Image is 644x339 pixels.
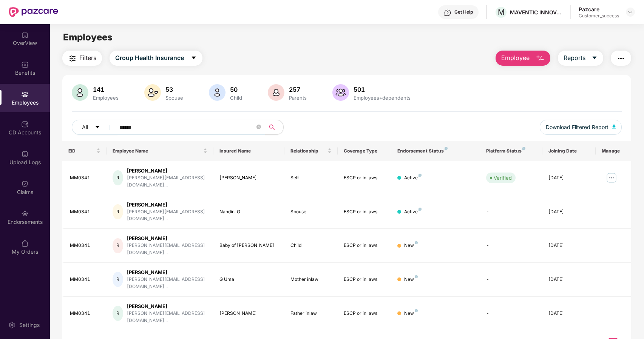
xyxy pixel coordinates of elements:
[113,170,123,185] div: R
[486,148,536,154] div: Platform Status
[404,208,422,216] div: Active
[21,91,29,98] img: svg+xml;base64,PHN2ZyBpZD0iRW1wbG95ZWVzIiB4bWxucz0iaHR0cDovL3d3dy53My5vcmcvMjAwMC9zdmciIHdpZHRoPS...
[415,241,418,244] img: svg+xml;base64,PHN2ZyB4bWxucz0iaHR0cDovL3d3dy53My5vcmcvMjAwMC9zdmciIHdpZHRoPSI4IiBoZWlnaHQ9IjgiIH...
[546,123,608,131] span: Download Filtered Report
[265,120,284,135] button: search
[415,309,418,312] img: svg+xml;base64,PHN2ZyB4bWxucz0iaHR0cDovL3d3dy53My5vcmcvMjAwMC9zdmciIHdpZHRoPSI4IiBoZWlnaHQ9IjgiIH...
[113,238,123,253] div: R
[540,120,622,135] button: Download Filtered Report
[501,53,530,63] span: Employee
[542,141,596,161] th: Joining Date
[70,208,101,216] div: MM0341
[265,124,280,130] span: search
[404,174,422,182] div: Active
[79,53,96,63] span: Filters
[21,180,29,188] img: svg+xml;base64,PHN2ZyBpZD0iQ2xhaW0iIHhtbG5zPSJodHRwOi8vd3d3LnczLm9yZy8yMDAwL3N2ZyIgd2lkdGg9IjIwIi...
[127,269,207,276] div: [PERSON_NAME]
[21,120,29,128] img: svg+xml;base64,PHN2ZyBpZD0iQ0RfQWNjb3VudHMiIGRhdGEtbmFtZT0iQ0QgQWNjb3VudHMiIHhtbG5zPSJodHRwOi8vd3...
[352,95,412,101] div: Employees+dependents
[115,53,184,63] span: Group Health Insurance
[558,51,603,66] button: Reportscaret-down
[496,51,550,66] button: Employee
[605,172,618,184] img: manageButton
[144,84,161,101] img: svg+xml;base64,PHN2ZyB4bWxucz0iaHR0cDovL3d3dy53My5vcmcvMjAwMC9zdmciIHhtbG5zOnhsaW5rPSJodHRwOi8vd3...
[287,86,308,93] div: 257
[70,174,101,182] div: MM0341
[256,124,261,131] span: close-circle
[21,240,29,247] img: svg+xml;base64,PHN2ZyBpZD0iTXlfT3JkZXJzIiBkYXRhLW5hbWU9Ik15IE9yZGVycyIgeG1sbnM9Imh0dHA6Ly93d3cudz...
[579,13,619,19] div: Customer_success
[616,54,625,63] img: svg+xml;base64,PHN2ZyB4bWxucz0iaHR0cDovL3d3dy53My5vcmcvMjAwMC9zdmciIHdpZHRoPSIyNCIgaGVpZ2h0PSIyNC...
[480,263,542,297] td: -
[72,120,118,135] button: Allcaret-down
[113,306,123,321] div: R
[21,31,29,39] img: svg+xml;base64,PHN2ZyBpZD0iSG9tZSIgeG1sbnM9Imh0dHA6Ly93d3cudzMub3JnLzIwMDAvc3ZnIiB3aWR0aD0iMjAiIG...
[579,6,619,13] div: Pazcare
[332,84,349,101] img: svg+xml;base64,PHN2ZyB4bWxucz0iaHR0cDovL3d3dy53My5vcmcvMjAwMC9zdmciIHhtbG5zOnhsaW5rPSJodHRwOi8vd3...
[219,276,278,283] div: G Uma
[127,242,207,256] div: [PERSON_NAME][EMAIL_ADDRESS][DOMAIN_NAME]...
[21,210,29,217] img: svg+xml;base64,PHN2ZyBpZD0iRW5kb3JzZW1lbnRzIiB4bWxucz0iaHR0cDovL3d3dy53My5vcmcvMjAwMC9zdmciIHdpZH...
[445,147,448,150] img: svg+xml;base64,PHN2ZyB4bWxucz0iaHR0cDovL3d3dy53My5vcmcvMjAwMC9zdmciIHdpZHRoPSI4IiBoZWlnaHQ9IjgiIH...
[404,310,418,317] div: New
[284,141,338,161] th: Relationship
[127,174,207,189] div: [PERSON_NAME][EMAIL_ADDRESS][DOMAIN_NAME]...
[498,8,505,17] span: M
[17,321,42,329] div: Settings
[290,148,326,154] span: Relationship
[548,174,590,182] div: [DATE]
[8,321,15,329] img: svg+xml;base64,PHN2ZyBpZD0iU2V0dGluZy0yMHgyMCIgeG1sbnM9Imh0dHA6Ly93d3cudzMub3JnLzIwMDAvc3ZnIiB3aW...
[209,84,225,101] img: svg+xml;base64,PHN2ZyB4bWxucz0iaHR0cDovL3d3dy53My5vcmcvMjAwMC9zdmciIHhtbG5zOnhsaW5rPSJodHRwOi8vd3...
[419,174,422,177] img: svg+xml;base64,PHN2ZyB4bWxucz0iaHR0cDovL3d3dy53My5vcmcvMjAwMC9zdmciIHdpZHRoPSI4IiBoZWlnaHQ9IjgiIH...
[404,242,418,249] div: New
[290,310,332,317] div: Father inlaw
[596,141,631,161] th: Manage
[82,123,88,131] span: All
[70,310,101,317] div: MM0341
[95,125,100,131] span: caret-down
[113,272,123,287] div: R
[256,125,261,129] span: close-circle
[229,95,244,101] div: Child
[352,86,412,93] div: 501
[127,235,207,242] div: [PERSON_NAME]
[127,310,207,324] div: [PERSON_NAME][EMAIL_ADDRESS][DOMAIN_NAME]...
[63,32,113,43] span: Employees
[268,84,284,101] img: svg+xml;base64,PHN2ZyB4bWxucz0iaHR0cDovL3d3dy53My5vcmcvMjAwMC9zdmciIHhtbG5zOnhsaW5rPSJodHRwOi8vd3...
[70,242,101,249] div: MM0341
[127,276,207,290] div: [PERSON_NAME][EMAIL_ADDRESS][DOMAIN_NAME]...
[510,9,563,16] div: MAVENTIC INNOVATIVE SOLUTIONS PRIVATE LIMITED
[564,53,585,63] span: Reports
[344,174,385,182] div: ESCP or in laws
[404,276,418,283] div: New
[219,208,278,216] div: Nandini G
[107,141,213,161] th: Employee Name
[522,147,525,150] img: svg+xml;base64,PHN2ZyB4bWxucz0iaHR0cDovL3d3dy53My5vcmcvMjAwMC9zdmciIHdpZHRoPSI4IiBoZWlnaHQ9IjgiIH...
[290,174,332,182] div: Self
[290,242,332,249] div: Child
[480,229,542,263] td: -
[113,148,201,154] span: Employee Name
[290,276,332,283] div: Mother inlaw
[548,242,590,249] div: [DATE]
[62,141,107,161] th: EID
[219,174,278,182] div: [PERSON_NAME]
[164,86,185,93] div: 53
[444,9,451,17] img: svg+xml;base64,PHN2ZyBpZD0iSGVscC0zMngzMiIgeG1sbnM9Imh0dHA6Ly93d3cudzMub3JnLzIwMDAvc3ZnIiB3aWR0aD...
[164,95,185,101] div: Spouse
[415,275,418,278] img: svg+xml;base64,PHN2ZyB4bWxucz0iaHR0cDovL3d3dy53My5vcmcvMjAwMC9zdmciIHdpZHRoPSI4IiBoZWlnaHQ9IjgiIH...
[480,195,542,229] td: -
[110,51,202,66] button: Group Health Insurancecaret-down
[9,7,58,17] img: New Pazcare Logo
[344,310,385,317] div: ESCP or in laws
[287,95,308,101] div: Parents
[21,150,29,158] img: svg+xml;base64,PHN2ZyBpZD0iVXBsb2FkX0xvZ3MiIGRhdGEtbmFtZT0iVXBsb2FkIExvZ3MiIHhtbG5zPSJodHRwOi8vd3...
[338,141,391,161] th: Coverage Type
[627,9,633,15] img: svg+xml;base64,PHN2ZyBpZD0iRHJvcGRvd24tMzJ4MzIiIHhtbG5zPSJodHRwOi8vd3d3LnczLm9yZy8yMDAwL3N2ZyIgd2...
[591,55,598,62] span: caret-down
[127,167,207,174] div: [PERSON_NAME]
[454,9,473,15] div: Get Help
[548,310,590,317] div: [DATE]
[219,310,278,317] div: [PERSON_NAME]
[290,208,332,216] div: Spouse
